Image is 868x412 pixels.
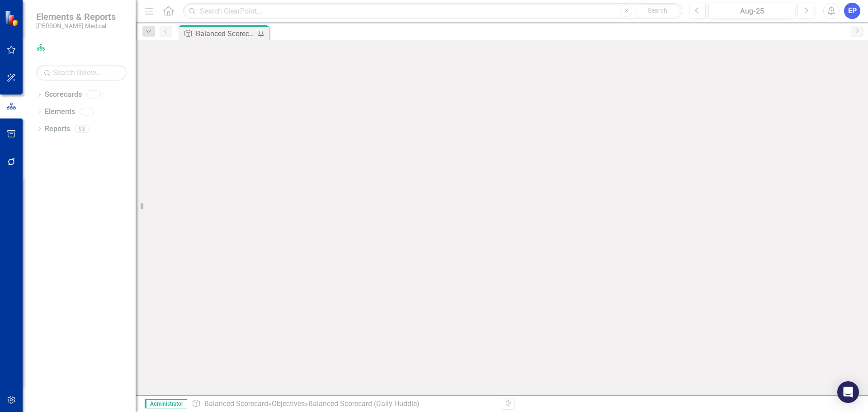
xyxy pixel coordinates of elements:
[204,399,268,408] a: Balanced Scorecard
[192,399,495,409] div: » »
[36,65,127,81] input: Search Below...
[45,107,75,117] a: Elements
[145,399,187,408] span: Administrator
[45,124,70,134] a: Reports
[183,3,682,19] input: Search ClearPoint...
[272,399,305,408] a: Objectives
[844,3,860,19] button: EP
[712,6,792,17] div: Aug-25
[36,22,116,29] small: [PERSON_NAME] Medical
[308,399,420,408] div: Balanced Scorecard (Daily Huddle)
[196,28,255,39] div: Balanced Scorecard (Daily Huddle)
[635,5,680,17] button: Search
[45,90,82,100] a: Scorecards
[36,11,116,22] span: Elements & Reports
[75,125,89,133] div: 93
[648,7,667,14] span: Search
[5,10,20,26] img: ClearPoint Strategy
[708,3,795,19] button: Aug-25
[837,381,859,403] div: Open Intercom Messenger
